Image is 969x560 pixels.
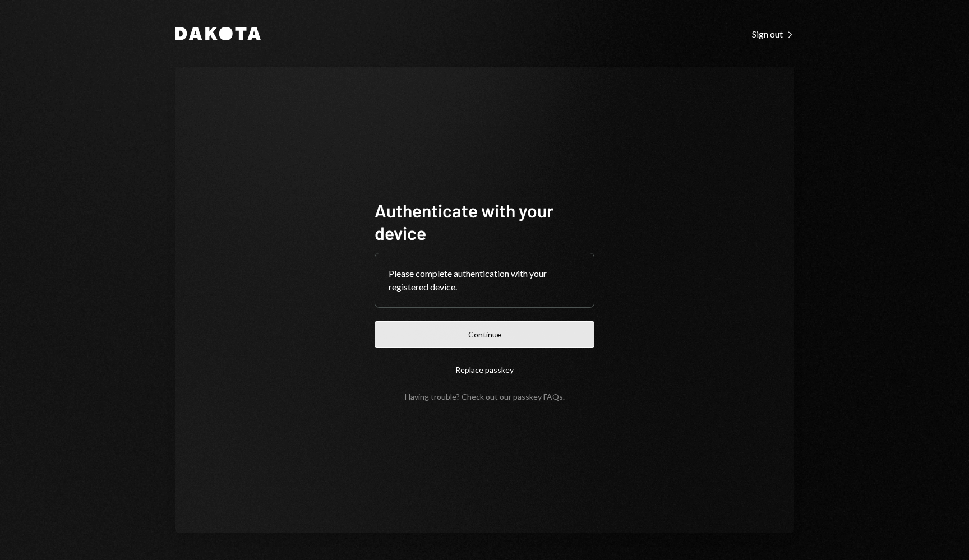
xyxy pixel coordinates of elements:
h1: Authenticate with your device [375,199,594,244]
button: Continue [375,321,594,348]
div: Having trouble? Check out our . [405,392,565,401]
a: Sign out [752,27,794,40]
div: Sign out [752,29,794,40]
a: passkey FAQs [513,392,563,402]
button: Replace passkey [375,357,594,383]
div: Please complete authentication with your registered device. [389,267,580,294]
